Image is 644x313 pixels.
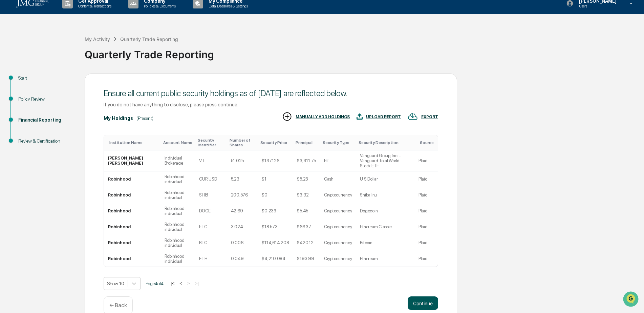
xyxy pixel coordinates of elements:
[293,203,320,219] td: $5.45
[421,114,438,119] div: EXPORT
[195,251,227,267] td: ETH
[293,251,320,267] td: $193.99
[296,140,317,145] div: Toggle SortBy
[18,96,74,103] div: Policy Review
[138,4,179,8] p: Policies & Documents
[104,116,133,121] div: My Holdings
[258,203,293,219] td: $0.233
[160,219,195,235] td: Robinhood individual
[115,54,123,62] button: Start new chat
[14,85,44,92] span: Preclearance
[366,114,401,119] div: UPLOAD REPORT
[227,150,258,171] td: 51.025
[227,219,258,235] td: 3.024
[136,116,153,121] div: (Present)
[104,203,160,219] td: Robinhood
[356,235,414,251] td: Bitcoin
[320,219,356,235] td: Cryptocurrency
[320,171,356,187] td: Cash
[120,36,178,42] div: Quarterly Trade Reporting
[4,96,45,108] a: 🔎Data Lookup
[414,219,438,235] td: Plaid
[160,251,195,267] td: Robinhood individual
[23,59,86,64] div: We're available if you need us!
[293,187,320,203] td: $3.92
[356,187,414,203] td: Shiba Inu
[4,83,46,95] a: 🖐️Preclearance
[193,280,201,286] button: >|
[48,114,82,120] a: Powered byPylon
[104,88,438,98] div: Ensure all current public security holdings as of [DATE] are reflected below.
[195,235,227,251] td: BTC
[14,98,43,105] span: Data Lookup
[146,281,164,286] span: Page 4 of 4
[414,171,438,187] td: Plaid
[46,83,87,95] a: 🗄️Attestations
[258,251,293,267] td: $4,210.084
[109,140,158,145] div: Toggle SortBy
[293,235,320,251] td: $420.12
[227,235,258,251] td: 0.006
[195,171,227,187] td: CUR:USD
[408,296,438,310] button: Continue
[160,235,195,251] td: Robinhood individual
[356,150,414,171] td: Vanguard Group, Inc. - Vanguard Total World Stock ETF
[73,4,115,8] p: Content & Transactions
[85,43,641,61] div: Quarterly Trade Reporting
[160,171,195,187] td: Robinhood individual
[18,138,74,145] div: Review & Certification
[227,171,258,187] td: 5.23
[104,235,160,251] td: Robinhood
[227,251,258,267] td: 0.049
[163,140,193,145] div: Toggle SortBy
[7,52,19,64] img: 1746055101610-c473b297-6a78-478c-a979-82029cc54cd1
[104,251,160,267] td: Robinhood
[622,291,641,309] iframe: Open customer support
[230,138,255,147] div: Toggle SortBy
[160,150,195,171] td: Individual Brokerage
[195,150,227,171] td: VT
[185,280,192,286] button: >
[23,52,111,59] div: Start new chat
[420,140,435,145] div: Toggle SortBy
[85,36,110,42] div: My Activity
[104,187,160,203] td: Robinhood
[258,187,293,203] td: $0
[7,14,123,25] p: How can we help?
[414,150,438,171] td: Plaid
[356,219,414,235] td: Ethereum Classic
[56,85,84,92] span: Attestations
[296,114,350,119] div: MANUALLY ADD HOLDINGS
[160,203,195,219] td: Robinhood individual
[7,99,12,104] div: 🔎
[320,203,356,219] td: Cryptocurrency
[227,203,258,219] td: 42.69
[49,86,55,91] div: 🗄️
[414,187,438,203] td: Plaid
[282,111,292,122] img: MANUALLY ADD HOLDINGS
[109,302,127,309] p: ← Back
[195,203,227,219] td: DOGE
[203,4,251,8] p: Data, Deadlines & Settings
[359,140,412,145] div: Toggle SortBy
[320,150,356,171] td: Etf
[104,171,160,187] td: Robinhood
[323,140,353,145] div: Toggle SortBy
[320,235,356,251] td: Cryptocurrency
[7,86,12,91] div: 🖐️
[67,115,82,120] span: Pylon
[104,102,438,107] div: If you do not have anything to disclose, please press continue.
[408,111,418,122] img: EXPORT
[195,219,227,235] td: ETC
[320,187,356,203] td: Cryptocurrency
[258,171,293,187] td: $1
[356,171,414,187] td: U S Dollar
[293,171,320,187] td: $5.23
[18,117,74,124] div: Financial Reporting
[195,187,227,203] td: SHIB
[414,251,438,267] td: Plaid
[258,150,293,171] td: $137.126
[574,4,620,8] p: Users
[293,150,320,171] td: $3,911.75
